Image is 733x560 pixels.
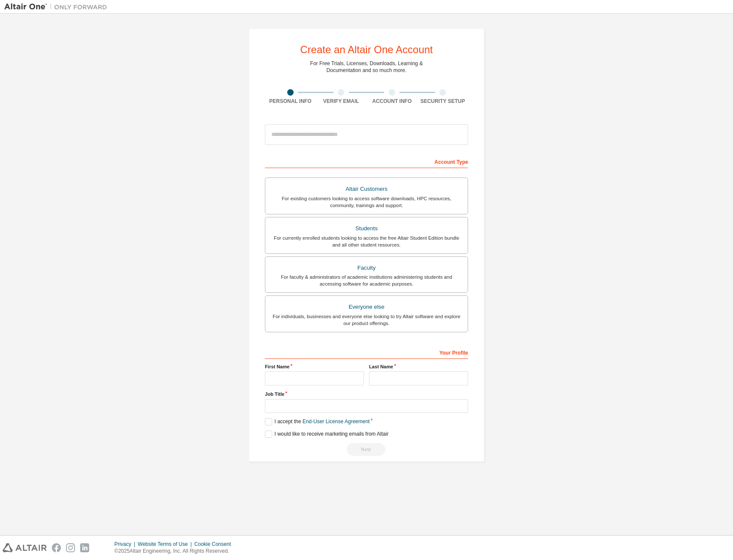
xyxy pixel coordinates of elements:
div: Privacy [114,541,138,548]
div: Account Type [265,154,468,168]
div: For currently enrolled students looking to access the free Altair Student Edition bundle and all ... [270,235,463,248]
div: Everyone else [270,301,463,313]
div: Cookie Consent [194,541,236,548]
div: Verify Email [316,98,367,105]
label: First Name [265,363,364,370]
div: Altair Customers [270,183,463,195]
div: For individuals, businesses and everyone else looking to try Altair software and explore our prod... [270,313,463,327]
a: End-User License Agreement [303,418,370,425]
img: linkedin.svg [80,543,89,552]
div: Personal Info [265,98,316,105]
div: For Free Trials, Licenses, Downloads, Learning & Documentation and so much more. [310,60,423,74]
p: © 2025 Altair Engineering, Inc. All Rights Reserved. [114,548,236,555]
img: facebook.svg [52,543,61,552]
div: Website Terms of Use [138,541,194,548]
div: Read and acccept EULA to continue [265,443,468,456]
div: For existing customers looking to access software downloads, HPC resources, community, trainings ... [270,195,463,209]
div: For faculty & administrators of academic institutions administering students and accessing softwa... [270,274,463,287]
label: I accept the [265,418,370,425]
label: Last Name [369,363,468,370]
div: Students [270,223,463,235]
div: Create an Altair One Account [300,45,433,55]
div: Faculty [270,262,463,274]
img: Altair One [4,3,111,11]
div: Security Setup [418,98,469,105]
label: I would like to receive marketing emails from Altair [265,431,388,438]
img: instagram.svg [66,543,75,552]
div: Your Profile [265,345,468,359]
div: Account Info [366,98,418,105]
label: Job Title [265,391,468,397]
img: altair_logo.svg [3,543,47,552]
